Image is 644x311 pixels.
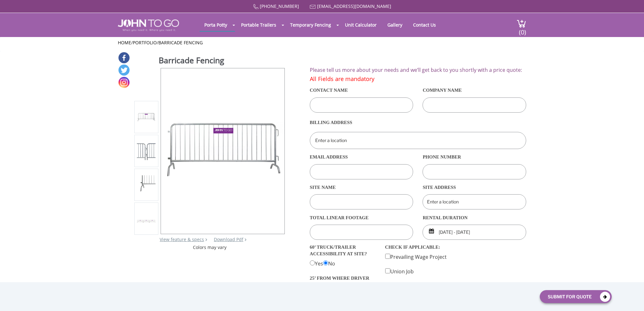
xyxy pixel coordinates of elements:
[310,182,413,193] label: Site Name
[423,194,526,209] input: Enter a location
[383,19,407,31] a: Gallery
[340,19,381,31] a: Unit Calculator
[408,19,441,31] a: Contact Us
[236,19,281,31] a: Portable Trailers
[310,76,526,82] h4: All Fields are mandatory
[260,3,299,9] a: [PHONE_NUMBER]
[118,40,131,46] a: Home
[317,3,391,9] a: [EMAIL_ADDRESS][DOMAIN_NAME]
[310,152,413,163] label: Email Address
[137,141,156,160] img: Product
[245,238,246,241] img: chevron.png
[133,40,157,46] a: Portfolio
[118,52,130,63] a: Facebook
[118,65,130,76] a: Twitter
[159,55,285,67] h1: Barricade Fencing
[380,243,456,289] div: Prevailing Wage Project Union Job Tax Exempt/No Tax
[310,243,376,258] label: 60’ TRUCK/TRAILER ACCESSIBILITY AT SITE?
[310,132,526,149] input: Enter a location
[423,225,526,240] input: Start date | End date
[423,182,526,193] label: Site Address
[137,175,156,194] img: Product
[158,40,203,46] a: Barricade Fencing
[305,243,380,298] div: Yes No Yes No
[285,19,336,31] a: Temporary Fencing
[310,85,413,96] label: Contact Name
[517,19,526,28] img: cart a
[519,23,526,36] span: (0)
[118,40,526,46] ul: / /
[310,115,526,130] label: Billing Address
[137,220,156,223] img: Product
[540,290,612,303] button: Submit For Quote
[385,243,451,252] label: check if applicable:
[200,19,232,31] a: Porta Potty
[118,77,130,88] a: Instagram
[423,212,526,223] label: rental duration
[118,19,179,31] img: JOHN to go
[310,5,316,9] img: Mail
[214,236,243,242] a: Download Pdf
[160,236,204,242] a: View feature & specs
[423,85,526,96] label: Company Name
[161,110,284,192] img: Product
[134,244,285,251] div: Colors may vary
[253,4,258,9] img: Call
[310,212,413,223] label: Total linear footage
[310,67,526,73] h2: Please tell us more about your needs and we’ll get back to you shortly with a price quote:
[137,111,156,123] img: Product
[423,152,526,163] label: Phone Number
[205,238,207,241] img: right arrow icon
[310,274,376,289] label: 25’ from where driver can park?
